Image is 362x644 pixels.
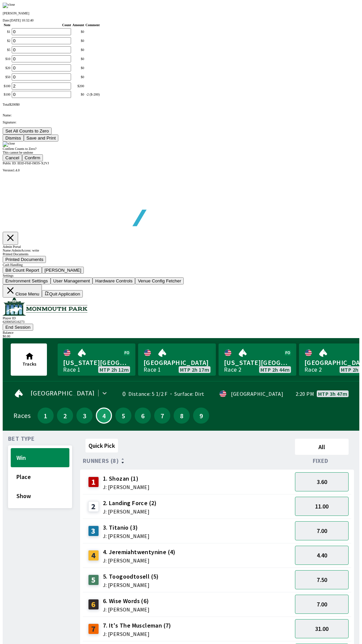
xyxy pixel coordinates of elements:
span: 1. Shozan (1) [103,474,149,483]
button: Hardware Controls [93,277,135,284]
button: User Management [51,277,93,284]
span: 2 [59,413,71,418]
button: 2 [57,408,73,424]
button: Environment Settings [3,277,51,284]
div: 6 [88,599,99,610]
div: 6200050516273 [3,320,359,324]
span: [GEOGRAPHIC_DATA] [143,358,210,367]
span: All [298,443,346,451]
button: [PERSON_NAME] [42,267,84,274]
span: 7.50 [317,576,327,584]
span: 11.00 [315,502,328,510]
div: $ 0 [72,66,84,70]
span: Surface: Dirt [168,390,204,397]
span: [US_STATE][GEOGRAPHIC_DATA] [63,358,130,367]
span: J: [PERSON_NAME] [103,607,149,612]
button: Show [11,486,69,505]
td: $ 1 [3,28,11,36]
th: Comment [85,23,100,27]
span: MTP 2h 44m [260,367,290,372]
button: Place [11,467,69,486]
td: $ 50 [3,73,11,81]
span: 3.60 [317,478,327,486]
span: 6. Wise Words (6) [103,597,149,605]
button: 4.40 [295,546,349,565]
span: 8 [175,413,188,418]
div: 7 [88,624,99,634]
th: Amount [72,23,84,27]
div: Fixed [292,458,351,464]
div: Printed Documents [3,252,359,256]
div: $ 0 [72,75,84,79]
span: 4. Jeremiahtwentynine (4) [103,548,176,556]
div: Total [3,103,359,106]
button: 8 [174,408,190,424]
p: Signature: [3,120,359,124]
span: MTP 2h 12m [100,367,129,372]
button: 9 [193,408,209,424]
a: [US_STATE][GEOGRAPHIC_DATA]Race 1MTP 2h 12m [58,343,135,376]
span: Bet Type [8,436,35,441]
div: Public ID: [3,161,359,165]
span: 5. Toogoodtosell (5) [103,572,159,581]
div: 0 [117,391,126,396]
span: 5 [117,413,130,418]
button: 31.00 [295,619,349,638]
div: Admin Portal [3,245,359,249]
div: Race 2 [224,367,241,372]
div: Date: [3,18,359,22]
div: Player ID [3,316,359,320]
span: Show [16,492,64,500]
span: Fixed [313,458,328,464]
button: 3 [76,408,93,424]
span: MTP 3h 47m [318,391,347,396]
span: Runners (8) [83,458,119,464]
button: Cancel [3,154,22,161]
span: 4.40 [317,551,327,559]
button: Tracks [11,343,47,376]
button: Set All Counts to Zero [3,127,52,135]
span: 31.00 [315,625,328,633]
button: 6 [135,408,151,424]
div: Race 1 [143,367,161,372]
div: Name: Admin Access: write [3,249,359,252]
span: Place [16,473,64,481]
button: 7.00 [295,595,349,614]
div: 5 [88,575,99,585]
img: venue logo [3,298,87,316]
th: Count [11,23,71,27]
span: [DATE] 10:32:40 [10,18,34,22]
button: Bill Count Report [3,267,42,274]
div: $ 0.00 [3,334,359,338]
a: [GEOGRAPHIC_DATA]Race 1MTP 2h 17m [138,343,216,376]
span: J: [PERSON_NAME] [103,533,149,539]
div: 2 [88,501,99,512]
button: 7.50 [295,570,349,589]
span: J: [PERSON_NAME] [103,509,157,514]
div: $ 0 [72,48,84,52]
span: 2. Landing Force (2) [103,499,157,507]
div: 3 [88,526,99,536]
div: Race 1 [63,367,80,372]
td: $ 10 [3,55,11,63]
div: $ 0 [72,39,84,43]
button: Quick Pick [85,439,118,452]
span: $ 200 [9,103,16,106]
span: 6 [136,413,149,418]
button: Save and Print [24,135,58,142]
div: Cash Handling [3,263,359,267]
div: Runners (8) [83,458,292,464]
span: 7.00 [317,600,327,608]
div: This cannot be undone [3,151,359,154]
span: J: [PERSON_NAME] [103,484,149,490]
td: $ 100 [3,91,11,98]
div: Races [13,413,31,418]
button: 7.00 [295,521,349,540]
div: Version 1.4.0 [3,168,359,172]
button: Win [11,448,69,467]
button: Venue Config Fetcher [135,277,184,284]
div: -2 ($-200) [85,93,100,96]
td: $ 2 [3,37,11,45]
div: Confirm Counts to Zero? [3,147,359,151]
p: Name: [3,113,359,117]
